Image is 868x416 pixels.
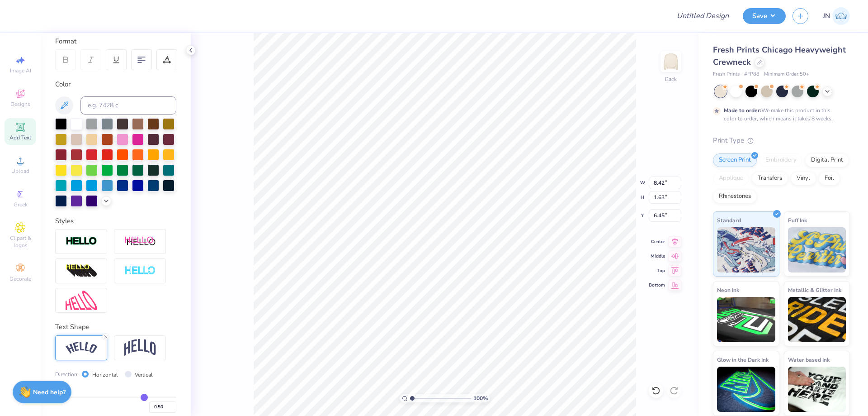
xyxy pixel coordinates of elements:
img: Arc [66,342,97,354]
div: Embroidery [759,153,802,167]
img: Shadow [124,236,156,247]
img: Negative Space [124,266,156,276]
img: Metallic & Glitter Ink [788,297,846,342]
span: Decorate [9,275,31,282]
div: We make this product in this color to order, which means it takes 8 weeks. [724,106,835,123]
span: Metallic & Glitter Ink [788,285,841,295]
button: Save [743,8,786,24]
div: Applique [713,172,749,185]
span: # FP88 [744,71,759,78]
div: Screen Print [713,153,757,167]
img: Stroke [66,236,97,247]
div: Styles [55,216,176,226]
span: Clipart & logos [5,234,36,249]
span: Water based Ink [788,355,830,364]
label: Horizontal [92,371,118,379]
span: Puff Ink [788,215,807,225]
img: Puff Ink [788,227,846,273]
a: JN [823,7,850,25]
img: Standard [717,227,775,273]
span: Neon Ink [717,285,739,295]
img: Glow in the Dark Ink [717,367,775,412]
input: Untitled Design [670,7,736,25]
span: Fresh Prints [713,71,740,78]
img: Free Distort [66,291,97,310]
strong: Made to order: [724,107,761,114]
div: Transfers [752,172,788,185]
span: Bottom [649,282,665,288]
span: Glow in the Dark Ink [717,355,769,364]
span: Direction [55,370,77,378]
div: Format [55,36,177,47]
img: Neon Ink [717,297,775,342]
img: Water based Ink [788,367,846,412]
span: Upload [11,167,29,175]
span: Middle [649,253,665,259]
span: Standard [717,215,741,225]
img: Arch [124,339,156,356]
input: e.g. 7428 c [80,96,176,115]
span: Image AI [10,67,31,74]
span: Minimum Order: 50 + [764,71,809,78]
div: Print Type [713,135,850,146]
span: JN [823,11,830,21]
span: Top [649,268,665,274]
img: Back [662,53,680,71]
div: Rhinestones [713,190,757,203]
div: Vinyl [791,172,816,185]
span: 100 % [473,394,488,402]
div: Digital Print [805,153,849,167]
img: Jacky Noya [832,7,850,25]
div: Foil [819,172,840,185]
span: Greek [14,201,28,208]
div: Back [665,75,677,83]
label: Vertical [135,371,153,379]
div: Text Shape [55,322,176,332]
img: 3d Illusion [66,264,97,278]
span: Designs [10,100,30,108]
span: Center [649,239,665,245]
strong: Need help? [33,388,66,397]
div: Color [55,79,176,90]
span: Fresh Prints Chicago Heavyweight Crewneck [713,44,846,67]
span: Add Text [9,134,31,141]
